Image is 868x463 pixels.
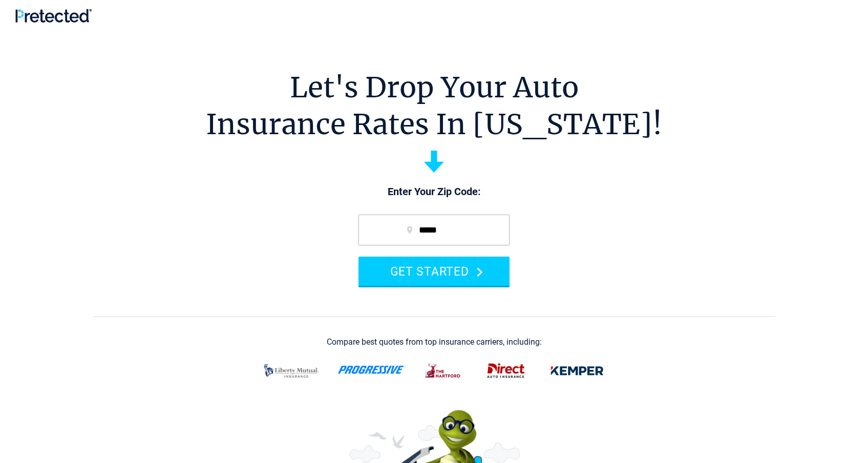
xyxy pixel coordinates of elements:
[327,338,542,347] div: Compare best quotes from top insurance carriers, including:
[206,69,662,143] h1: Let's Drop Your Auto Insurance Rates In [US_STATE]!
[543,357,611,384] img: kemper
[418,357,469,384] img: thehartford
[481,357,531,384] img: direct
[258,357,325,384] img: liberty
[337,366,406,374] img: progressive
[348,185,520,199] p: Enter Your Zip Code:
[15,9,92,23] img: Pretected Logo
[358,257,510,286] button: GET STARTED
[358,215,510,245] input: zip code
